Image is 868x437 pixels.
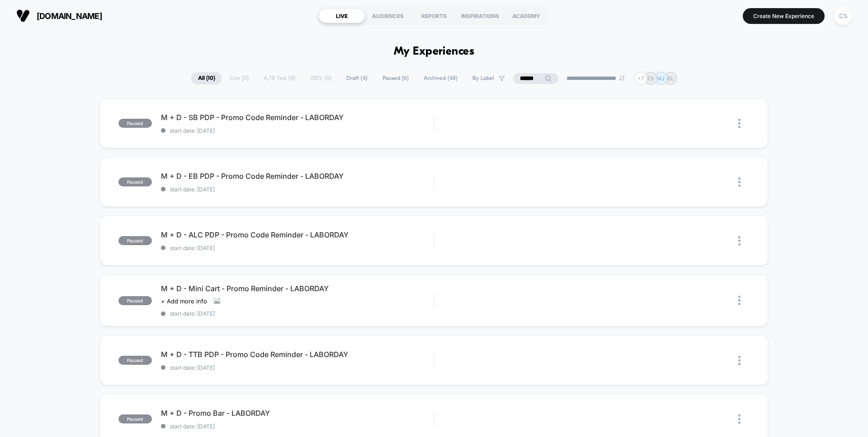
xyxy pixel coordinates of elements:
img: end [619,75,625,81]
span: paused [118,119,152,128]
span: start date: [DATE] [161,127,434,134]
p: MJ [656,75,665,82]
button: CS [831,7,854,25]
div: INSPIRATIONS [457,9,503,23]
img: close [738,119,741,128]
span: paused [118,414,152,423]
img: close [738,296,741,305]
span: All ( 10 ) [191,72,222,84]
span: [DOMAIN_NAME] [37,11,102,21]
img: close [738,356,741,365]
img: close [738,236,741,246]
span: M + D - Promo Bar - LABORDAY [161,409,434,418]
span: start date: [DATE] [161,186,434,193]
span: M + D - Mini Cart - Promo Reminder - LABORDAY [161,284,434,293]
img: close [738,414,741,424]
button: [DOMAIN_NAME] [14,9,105,23]
div: ACADEMY [503,9,549,23]
div: + 7 [634,72,647,85]
span: M + D - TTB PDP - Promo Code Reminder - LABORDAY [161,350,434,359]
div: LIVE [319,9,365,23]
div: REPORTS [411,9,457,23]
span: Archived ( 48 ) [417,72,464,84]
span: start date: [DATE] [161,364,434,371]
span: paused [118,177,152,186]
h1: My Experiences [394,45,475,58]
span: Paused ( 6 ) [376,72,415,84]
p: ES [647,75,654,82]
div: AUDIENCES [365,9,411,23]
span: start date: [DATE] [161,423,434,430]
span: Draft ( 4 ) [340,72,374,84]
span: paused [118,236,152,245]
img: close [738,177,741,187]
span: paused [118,296,152,305]
img: Visually logo [16,9,30,23]
span: M + D - EB PDP - Promo Code Reminder - LABORDAY [161,172,434,181]
span: M + D - ALC PDP - Promo Code Reminder - LABORDAY [161,230,434,239]
button: Create New Experience [743,8,825,24]
div: CS [834,7,852,25]
span: paused [118,356,152,365]
span: start date: [DATE] [161,245,434,251]
span: start date: [DATE] [161,310,434,317]
span: + Add more info [161,298,207,305]
p: BL [667,75,674,82]
span: M + D - SB PDP - Promo Code Reminder - LABORDAY [161,113,434,122]
span: By Label [472,75,494,82]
